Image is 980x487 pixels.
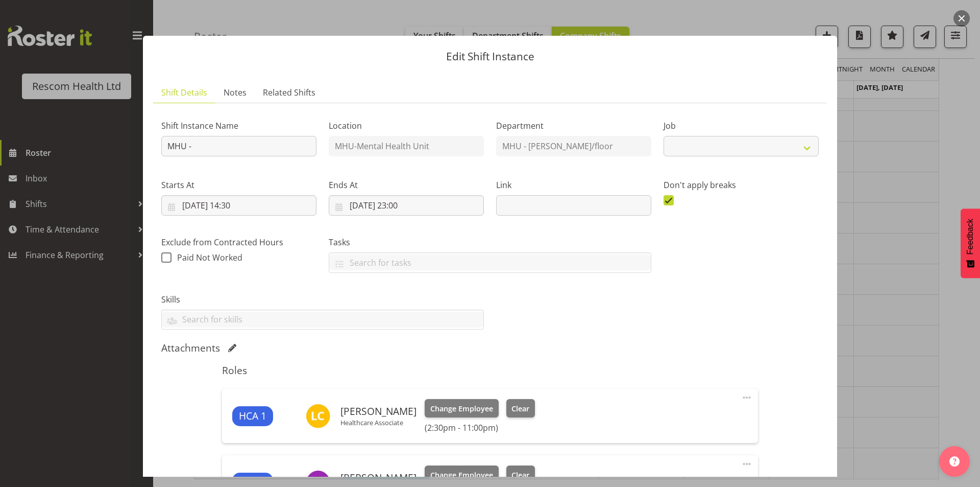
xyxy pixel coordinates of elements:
span: Paid Not Worked [177,252,242,263]
span: Feedback [966,219,975,254]
label: Skills [161,293,484,306]
span: Change Employee [430,470,493,481]
button: Clear [506,399,535,418]
span: Shift Details [161,86,207,99]
p: Healthcare Associate [340,419,416,427]
h5: Roles [222,364,757,377]
label: Starts At [161,179,316,191]
input: Click to select... [329,195,484,216]
button: Change Employee [425,399,499,418]
span: Related Shifts [263,86,315,99]
img: liz-collett9727.jpg [306,404,330,428]
button: Clear [506,466,535,484]
h6: (2:30pm - 11:00pm) [425,423,535,433]
p: Edit Shift Instance [153,51,827,62]
label: Exclude from Contracted Hours [161,236,316,248]
button: Feedback - Show survey [961,208,980,278]
h6: [PERSON_NAME] [340,406,416,417]
input: Search for skills [162,312,483,328]
input: Click to select... [161,195,316,216]
span: Change Employee [430,403,493,414]
label: Shift Instance Name [161,120,316,132]
span: HCA 1 [239,409,266,424]
img: help-xxl-2.png [949,456,960,467]
label: Don't apply breaks [664,179,819,191]
label: Tasks [329,236,651,248]
button: Change Employee [425,466,499,484]
h5: Attachments [161,342,220,354]
input: Search for tasks [329,254,651,270]
span: Notes [224,86,247,99]
label: Job [664,120,819,132]
span: Clear [511,403,529,414]
label: Ends At [329,179,484,191]
input: Shift Instance Name [161,136,316,156]
label: Link [496,179,651,191]
label: Location [329,120,484,132]
span: Clear [511,470,529,481]
label: Department [496,120,651,132]
h6: [PERSON_NAME] [340,472,416,483]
